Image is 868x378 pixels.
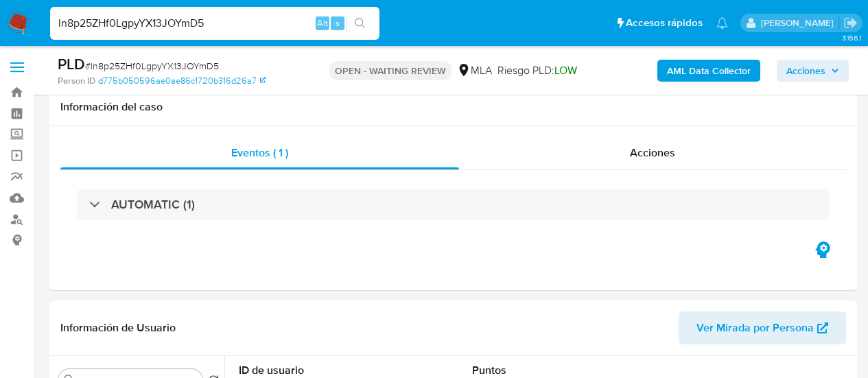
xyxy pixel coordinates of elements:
div: AUTOMATIC (1) [77,189,830,220]
span: Eventos ( 1 ) [231,145,288,161]
p: OPEN - WAITING REVIEW [329,61,451,80]
a: Notificaciones [716,17,728,29]
span: Accesos rápidos [626,16,703,30]
span: Ver Mirada por Persona [696,311,814,344]
input: Buscar usuario o caso... [50,14,379,32]
span: # ln8p25ZHf0LgpyYX13JOYmD5 [85,59,219,73]
span: Acciones [630,145,675,161]
button: Acciones [777,60,849,82]
div: MLA [457,63,492,78]
button: AML Data Collector [657,60,760,82]
span: LOW [554,62,577,78]
a: Salir [843,16,858,30]
button: search-icon [346,14,374,33]
b: Person ID [58,75,95,87]
dt: ID de usuario [239,363,381,378]
p: gabriela.sanchez@mercadolibre.com [761,16,838,29]
h1: Información de Usuario [60,321,176,335]
button: Ver Mirada por Persona [679,311,846,344]
b: AML Data Collector [667,60,751,82]
span: Riesgo PLD: [497,63,577,78]
h3: AUTOMATIC (1) [111,197,195,212]
dt: Puntos [472,363,614,378]
span: Acciones [786,60,825,82]
span: Alt [317,16,328,29]
h1: Información del caso [60,100,846,114]
b: PLD [58,53,85,75]
span: s [336,16,340,29]
a: d775b050596ae0ae86c1720b316d26a7 [98,75,266,87]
